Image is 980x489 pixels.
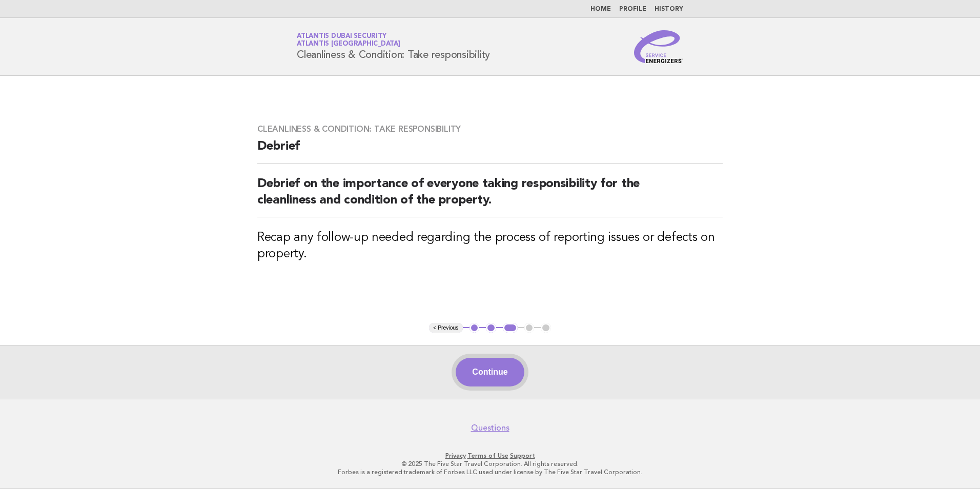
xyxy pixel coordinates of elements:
[590,6,611,12] a: Home
[297,41,400,48] span: Atlantis [GEOGRAPHIC_DATA]
[456,358,524,386] button: Continue
[257,176,723,217] h2: Debrief on the importance of everyone taking responsibility for the cleanliness and condition of ...
[503,323,518,333] button: 3
[467,452,508,459] a: Terms of Use
[297,33,490,60] h1: Cleanliness & Condition: Take responsibility
[486,323,496,333] button: 2
[471,423,509,433] a: Questions
[429,323,462,333] button: < Previous
[445,452,466,459] a: Privacy
[634,30,683,63] img: Service Energizers
[257,138,723,164] h2: Debrief
[469,323,480,333] button: 1
[510,452,535,459] a: Support
[655,6,683,12] a: History
[257,124,723,134] h3: Cleanliness & Condition: Take responsibility
[297,33,400,47] a: Atlantis Dubai SecurityAtlantis [GEOGRAPHIC_DATA]
[176,460,804,468] p: © 2025 The Five Star Travel Corporation. All rights reserved.
[619,6,646,12] a: Profile
[176,452,804,460] p: · ·
[257,230,723,262] h3: Recap any follow-up needed regarding the process of reporting issues or defects on property.
[176,468,804,476] p: Forbes is a registered trademark of Forbes LLC used under license by The Five Star Travel Corpora...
